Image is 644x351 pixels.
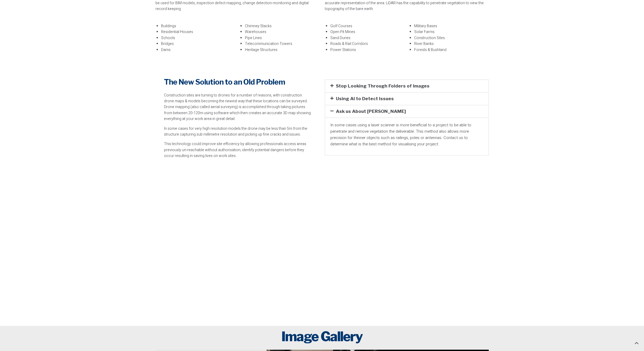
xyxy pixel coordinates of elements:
li: Buildings [161,23,236,29]
li: Schools [161,35,236,41]
span: Pipe Lines [245,35,262,41]
li: Residential Houses [161,29,236,35]
a: Ask us About [PERSON_NAME] [336,109,406,114]
span: River Banks [414,41,434,47]
li: Roads & Rail Corridors [330,41,405,47]
li: Bridges [161,41,236,47]
div: Ask us About [PERSON_NAME] [325,118,488,155]
li: Open Pit Mines [330,29,405,35]
li: Golf Courses [330,23,405,29]
a: Using AI to Detect Issues [336,96,394,101]
li: Dams [161,47,236,53]
li: Chimney Stacks [245,23,319,29]
span: Warehouses [245,29,266,35]
p: In some cases for very high resolution models the drone may be less than 5m from the structure ca... [164,126,311,138]
span: Construction Sites [414,35,445,41]
h2: Image Gallery [156,329,489,344]
a: Stop Looking Through Folders of Images [336,83,430,89]
li: Forests & Bushland [414,47,489,53]
p: This technology could improve site efficiency by allowing professionals access areas previously u... [164,141,311,159]
li: Solar Farms [414,29,489,35]
div: Using AI to Detect Issues [325,93,488,105]
li: Military Bases [414,23,489,29]
li: Power Stations [330,47,405,53]
li: Sand Dunes [330,35,405,41]
li: Heritage Structures [245,47,319,53]
li: Telecommunication Towers [245,41,319,47]
p: Construction sites are turning to drones for a number of reasons, with construction drone maps & ... [164,93,311,122]
p: In some cases using a laser scanner is more beneficial to a project to be able to penetrate and r... [330,122,483,147]
div: Ask us About [PERSON_NAME] [325,105,488,118]
h4: The New Solution to an Old Problem [164,77,311,87]
div: Stop Looking Through Folders of Images [325,80,488,92]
